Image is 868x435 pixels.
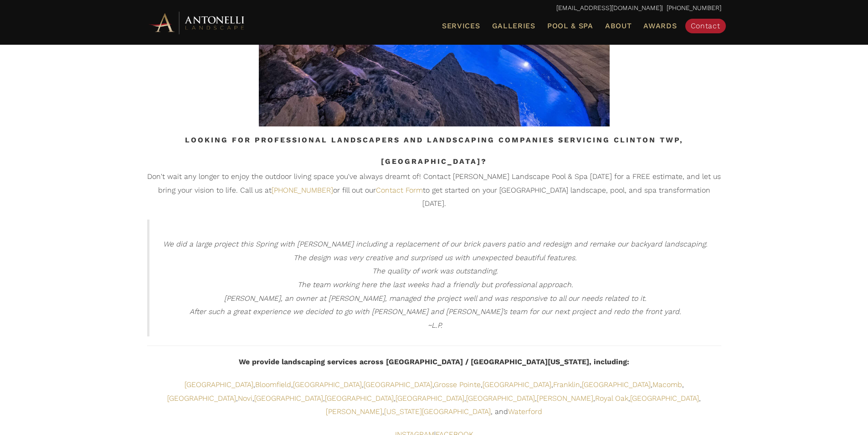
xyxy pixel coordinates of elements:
a: [GEOGRAPHIC_DATA] [254,394,323,403]
a: [GEOGRAPHIC_DATA] [582,380,651,389]
a: Bloomfield [255,380,291,389]
p: Don't wait any longer to enjoy the outdoor living space you've always dreamt of! Contact [PERSON_... [147,170,721,215]
a: [PHONE_NUMBER] [272,186,333,194]
em: After such a great experience we decided to go with [PERSON_NAME] and [PERSON_NAME]’s team for ou... [190,307,681,316]
a: [PERSON_NAME] [537,394,593,403]
span: Pool & Spa [547,21,593,30]
a: [GEOGRAPHIC_DATA] [364,380,432,389]
a: Novi [238,394,252,403]
a: [GEOGRAPHIC_DATA] [395,394,464,403]
a: Royal Oak [595,394,628,403]
p: | [PHONE_NUMBER] [147,2,721,14]
a: Grosse Pointe [434,380,481,389]
a: Galleries [488,20,539,32]
em: We did a large project this Spring with [PERSON_NAME] including a replacement of our brick pavers... [163,240,708,248]
a: Awards [640,20,680,32]
a: [GEOGRAPHIC_DATA] [167,394,236,403]
p: , , , , , , , , , , , , , , , , , , , , and [147,378,721,423]
span: Services [442,22,480,30]
a: [GEOGRAPHIC_DATA] [325,394,394,403]
a: [US_STATE][GEOGRAPHIC_DATA] [384,407,491,416]
span: LOOKING FOR PROFESSIONAL LANDSCAPERS AND LANDSCAPING COMPANIES SERVICING CLINTON TWP, [GEOGRAPHIC... [185,136,683,166]
a: Services [438,20,484,32]
strong: We provide landscaping services across [GEOGRAPHIC_DATA] / [GEOGRAPHIC_DATA][US_STATE], including: [239,357,629,366]
a: Macomb [652,380,682,389]
a: [GEOGRAPHIC_DATA] [466,394,535,403]
a: Franklin [553,380,580,389]
span: Galleries [492,21,535,30]
a: Waterford [508,407,542,416]
a: [GEOGRAPHIC_DATA] [483,380,551,389]
a: About [601,20,636,32]
em: ~L.P. [428,321,442,330]
img: Antonelli Horizontal Logo [147,10,247,35]
em: [PERSON_NAME], an owner at [PERSON_NAME], managed the project well and was responsive to all our ... [224,294,647,303]
a: Pool & Spa [544,20,597,32]
a: [PERSON_NAME] [326,407,382,416]
em: The team working here the last weeks had a friendly but professional approach. [298,280,573,289]
span: Contact [691,21,720,30]
a: [GEOGRAPHIC_DATA] [293,380,362,389]
em: The design was very creative and surprised us with unexpected beautiful features. [293,253,577,262]
em: The quality of work was outstanding. [372,267,498,275]
a: Contact [685,19,726,33]
a: [GEOGRAPHIC_DATA] [185,380,253,389]
a: [EMAIL_ADDRESS][DOMAIN_NAME] [556,4,662,11]
span: About [605,22,632,30]
a: [GEOGRAPHIC_DATA] [630,394,699,403]
a: Contact Form [376,186,423,194]
span: Awards [643,21,677,30]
